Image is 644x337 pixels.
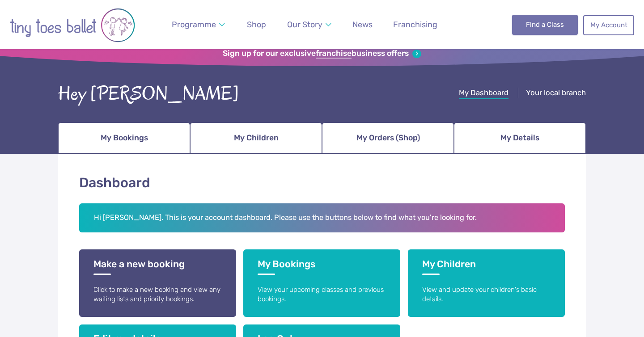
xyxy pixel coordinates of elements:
p: Click to make a new booking and view any waiting lists and priority bookings. [93,285,222,304]
a: Your local branch [526,88,586,99]
a: Franchising [389,15,441,35]
span: News [352,20,373,29]
a: My Account [583,15,634,35]
span: Shop [247,20,266,29]
span: My Orders (Shop) [356,130,420,146]
a: Sign up for our exclusivefranchisebusiness offers [223,49,421,59]
a: My Details [454,122,586,154]
a: My Bookings [58,122,190,154]
a: Find a Class [512,15,578,34]
h3: My Bookings [258,258,386,275]
span: Your local branch [526,88,586,97]
span: Our Story [287,20,322,29]
img: tiny toes ballet [10,5,135,45]
a: News [348,15,377,35]
a: My Children View and update your children's basic details. [408,249,565,317]
a: Make a new booking Click to make a new booking and view any waiting lists and priority bookings. [79,249,236,317]
a: My Orders (Shop) [322,122,454,154]
strong: franchise [316,49,352,59]
h3: My Children [422,258,551,275]
div: Hey [PERSON_NAME] [58,80,239,108]
a: Our Story [283,15,336,35]
span: Programme [172,20,216,29]
h3: Make a new booking [93,258,222,275]
p: View your upcoming classes and previous bookings. [258,285,386,304]
span: My Bookings [101,130,148,146]
h1: Dashboard [79,173,565,193]
a: Shop [243,15,270,35]
a: Programme [168,15,229,35]
span: Franchising [393,20,437,29]
span: My Details [500,130,539,146]
p: View and update your children's basic details. [422,285,551,304]
h2: Hi [PERSON_NAME]. This is your account dashboard. Please use the buttons below to find what you'r... [79,203,565,233]
a: My Children [190,122,322,154]
a: My Bookings View your upcoming classes and previous bookings. [243,249,400,317]
span: My Children [234,130,279,146]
